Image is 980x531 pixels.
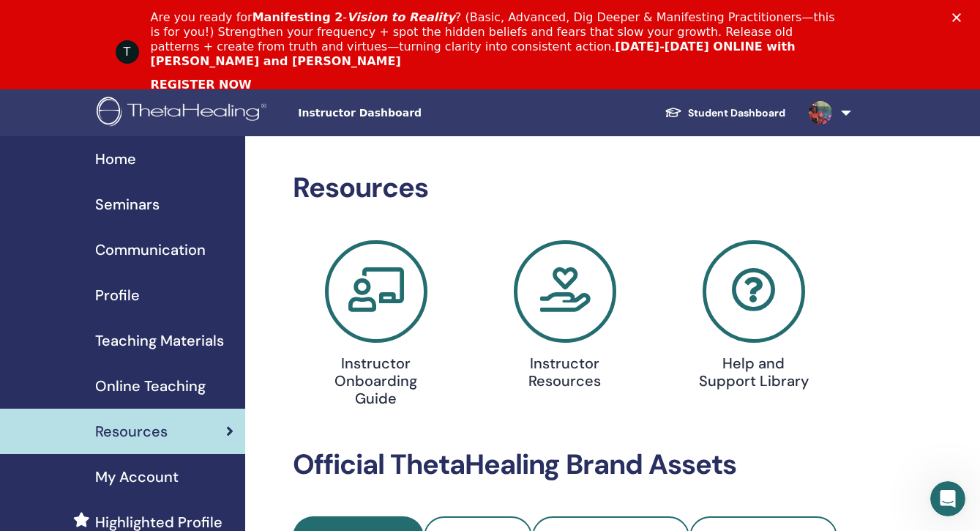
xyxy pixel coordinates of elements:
a: Help and Support Library [668,240,839,396]
span: Seminars [95,193,160,215]
a: Instructor Resources [479,240,651,396]
i: Vision to Reality [347,10,455,24]
a: REGISTER NOW [151,78,252,94]
h4: Instructor Onboarding Guide [316,354,436,407]
h2: Official ThetaHealing Brand Assets [293,448,837,482]
div: Close [952,13,967,22]
div: Profile image for ThetaHealing [116,40,139,64]
h4: Help and Support Library [694,354,814,390]
iframe: Intercom live chat [930,481,965,516]
span: Communication [95,239,206,261]
span: Resources [95,420,168,442]
a: Student Dashboard [653,100,797,127]
img: default.jpg [809,101,832,125]
span: Profile [95,284,140,306]
b: [DATE]-[DATE] ONLINE with [PERSON_NAME] and [PERSON_NAME] [151,40,796,68]
div: Are you ready for - ? (Basic, Advanced, Dig Deeper & Manifesting Practitioners—this is for you!) ... [151,10,842,69]
img: graduation-cap-white.svg [665,106,682,119]
span: Teaching Materials [95,330,224,352]
b: Manifesting 2 [253,10,343,24]
h4: Instructor Resources [505,354,625,390]
h2: Resources [293,171,837,205]
span: Online Teaching [95,375,206,397]
span: My Account [95,466,179,488]
span: Instructor Dashboard [298,105,517,121]
span: Home [95,148,136,170]
a: Instructor Onboarding Guide [291,240,462,413]
img: logo.png [97,97,272,130]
